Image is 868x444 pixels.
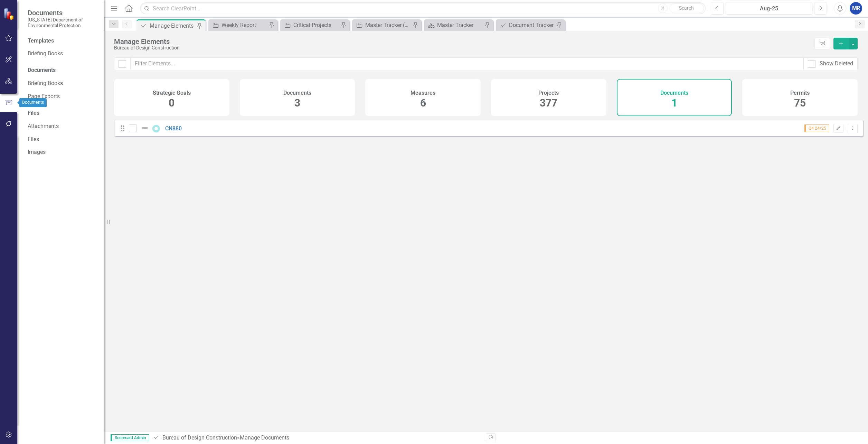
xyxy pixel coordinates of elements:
input: Filter Elements... [130,57,804,70]
span: 3 [294,97,300,109]
button: MR [850,2,862,15]
img: Not Defined [141,124,149,132]
span: 377 [540,97,557,109]
span: 75 [794,97,806,109]
h4: Strategic Goals [153,90,191,96]
div: Master Tracker (External) [365,21,411,29]
a: Briefing Books [28,50,97,58]
button: Search [669,3,704,13]
div: Master Tracker [437,21,483,29]
img: ClearPoint Strategy [3,7,16,20]
a: Master Tracker (External) [354,21,411,29]
a: Files [28,136,97,144]
span: Documents [28,9,97,17]
a: Bureau of Design Construction [162,434,237,441]
div: Weekly Report [221,21,267,29]
h4: Documents [283,90,311,96]
span: 0 [169,97,174,109]
span: 6 [420,97,426,109]
span: 1 [671,97,677,109]
span: Search [679,5,694,11]
input: Search ClearPoint... [140,2,706,15]
div: Show Deleted [820,60,853,68]
a: Briefing Books [28,80,97,87]
h4: Projects [538,90,559,96]
div: Documents [19,98,47,107]
span: Q4 24/25 [804,124,829,132]
a: Images [28,148,97,156]
button: Aug-25 [726,2,812,15]
a: Master Tracker [426,21,483,29]
div: Templates [28,37,97,45]
div: Documents [28,66,97,74]
span: Scorecard Admin [111,434,149,441]
small: [US_STATE] Department of Environmental Protection [28,17,97,28]
div: Critical Projects [293,21,339,29]
h4: Permits [790,90,810,96]
div: Manage Elements [150,21,195,30]
a: CN880 [165,125,182,132]
a: Critical Projects [282,21,339,29]
h4: Measures [411,90,435,96]
div: Aug-25 [728,4,810,13]
div: » Manage Documents [153,434,481,442]
a: Weekly Report [210,21,267,29]
h4: Documents [660,90,688,96]
a: Document Tracker [498,21,555,29]
a: Page Exports [28,93,97,101]
div: Bureau of Design Construction [114,45,811,50]
div: Files [28,109,97,117]
a: Attachments [28,122,97,130]
div: Document Tracker [509,21,555,29]
div: Manage Elements [114,38,811,45]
